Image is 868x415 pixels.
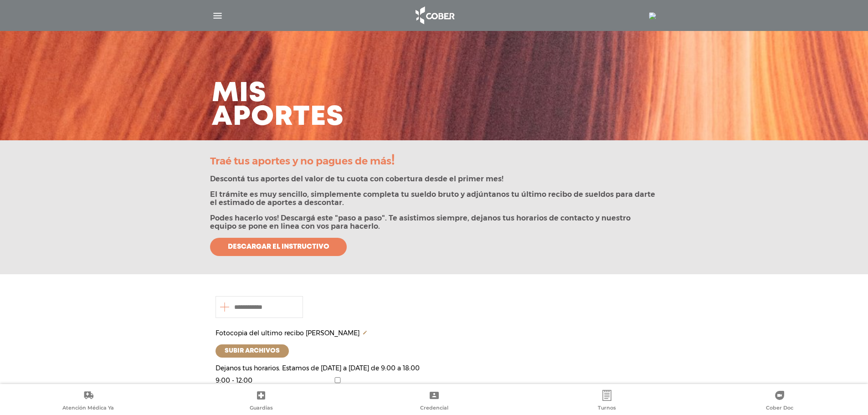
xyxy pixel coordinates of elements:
[210,190,658,207] p: El trámite es muy sencillo, simplemente completa tu sueldo bruto y adjúntanos tu último recibo de...
[216,344,289,358] label: Subir archivos
[420,405,448,413] span: Credencial
[216,365,653,371] p: Dejanos tus horarios. Estamos de [DATE] a [DATE] de 9:00 a 18:00
[649,12,656,20] img: 7294
[210,238,347,256] a: Descargar el instructivo
[250,405,273,413] span: Guardias
[210,151,658,168] p: Traé tus aportes y no pagues de más
[210,214,658,231] p: Podes hacerlo vos! Descargá este "paso a paso". Te asistimos siempre, dejanos tus horarios de con...
[348,390,520,413] a: Credencial
[216,377,252,384] label: 9:00 - 12:00
[598,405,616,413] span: Turnos
[212,82,344,129] h3: Mis aportes
[520,390,693,413] a: Turnos
[228,243,329,251] span: Descargar el instructivo
[175,390,347,413] a: Guardias
[693,390,866,413] a: Cober Doc
[411,5,458,26] img: logo_cober_home-white.png
[216,330,360,336] span: Fotocopia del ultimo recibo [PERSON_NAME]
[212,10,223,21] img: Cober_menu-lines-white.svg
[210,175,658,183] p: Descontá tus aportes del valor de tu cuota con cobertura desde el primer mes!
[62,405,114,413] span: Atención Médica Ya
[766,405,793,413] span: Cober Doc
[391,150,395,168] span: !
[2,390,175,413] a: Atención Médica Ya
